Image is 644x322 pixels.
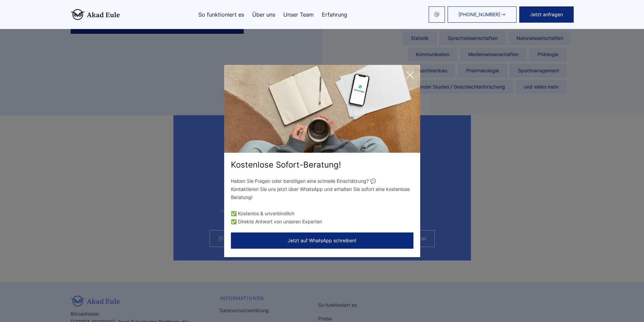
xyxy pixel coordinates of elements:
[224,159,420,170] div: Kostenlose Sofort-Beratung!
[283,12,314,17] a: Unser Team
[231,218,413,226] li: ✅ Direkte Antwort von unseren Experten
[252,12,275,17] a: Über uns
[458,12,500,17] span: [PHONE_NUMBER]
[322,12,347,17] a: Erfahrung
[434,12,439,17] img: email
[519,6,574,23] button: Jetzt anfragen
[71,9,120,20] img: logo
[224,65,420,153] img: exit
[231,209,413,218] li: ✅ Kostenlos & unverbindlich
[231,232,413,249] button: Jetzt auf WhatsApp schreiben!
[448,6,517,23] a: [PHONE_NUMBER]
[198,12,244,17] a: So funktioniert es
[231,177,413,201] p: Haben Sie Fragen oder benötigen eine schnelle Einschätzung? 💬 Kontaktieren Sie uns jetzt über Wha...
